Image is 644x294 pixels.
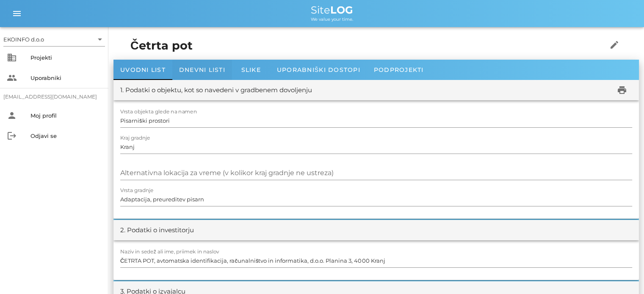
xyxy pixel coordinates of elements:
[120,109,197,115] label: Vrsta objekta glede na namen
[120,135,150,141] label: Kraj gradnje
[3,33,105,46] div: EKOINFO d.o.o
[617,85,627,95] i: print
[7,131,17,141] i: logout
[12,8,22,19] i: menu
[7,73,17,83] i: people
[120,249,219,255] label: Naziv in sedež ali ime, priimek in naslov
[609,40,619,50] i: edit
[7,52,17,63] i: business
[95,34,105,44] i: arrow_drop_down
[602,253,644,294] div: Pripomoček za klepet
[179,66,225,74] span: Dnevni listi
[120,187,154,194] label: Vrsta gradnje
[130,37,581,55] h1: Četrta pot
[120,85,312,95] div: 1. Podatki o objektu, kot so navedeni v gradbenem dovoljenju
[3,36,44,43] div: EKOINFO d.o.o
[30,54,102,61] div: Projekti
[277,66,360,74] span: Uporabniški dostopi
[7,110,17,121] i: person
[30,74,102,81] div: Uporabniki
[30,112,102,119] div: Moj profil
[330,4,353,16] b: LOG
[311,16,353,22] span: We value your time.
[241,66,261,74] span: Slike
[30,132,102,139] div: Odjavi se
[374,66,424,74] span: Podprojekti
[120,225,194,235] div: 2. Podatki o investitorju
[602,253,644,294] iframe: Chat Widget
[120,66,166,74] span: Uvodni list
[311,4,353,16] span: Site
